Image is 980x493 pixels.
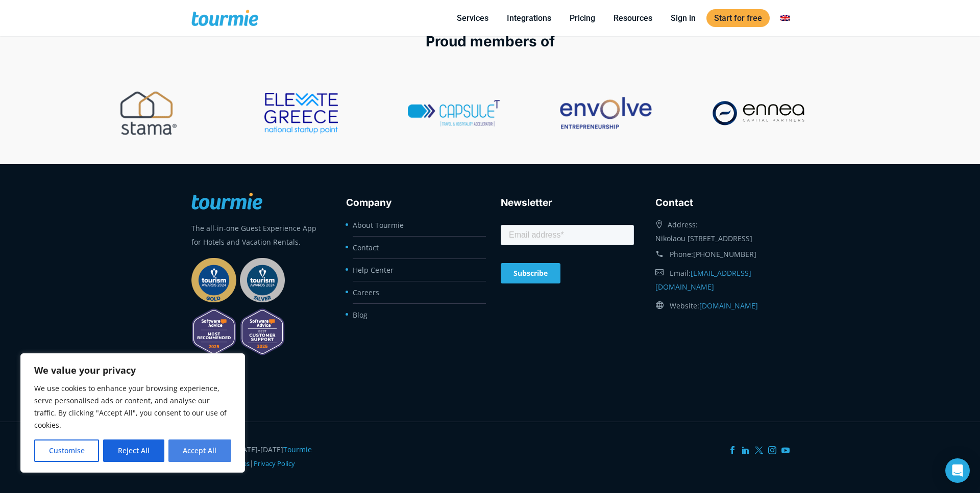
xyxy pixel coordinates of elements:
[655,195,789,211] h3: Contact
[655,215,789,245] div: Address: Nikolaou [STREET_ADDRESS]
[426,33,555,50] span: Proud members of
[353,288,379,297] a: Careers
[655,268,751,292] a: [EMAIL_ADDRESS][DOMAIN_NAME]
[499,12,559,24] a: Integrations
[501,223,634,290] iframe: Form 0
[655,264,789,296] div: Email:
[693,249,756,259] a: [PHONE_NUMBER]
[663,12,703,24] a: Sign in
[353,265,394,275] a: Help Center
[34,382,231,431] p: We use cookies to enhance your browsing experience, serve personalised ads or content, and analys...
[945,458,970,483] div: Open Intercom Messenger
[34,439,99,462] button: Customise
[501,195,634,211] h3: Newsletter
[655,245,789,264] div: Phone:
[353,310,367,320] a: Blog
[655,296,789,315] div: Website:
[562,12,603,24] a: Pricing
[728,446,737,454] a: Facebook
[449,12,496,24] a: Services
[742,446,750,454] a: LinkedIn
[353,243,379,252] a: Contact
[191,221,325,249] p: The all-in-one Guest Experience App for Hotels and Vacation Rentals.
[773,12,797,24] a: Switch to
[768,446,776,454] a: Instagram
[168,439,231,462] button: Accept All
[283,445,312,454] a: Tourmie
[353,220,404,230] a: About Tourmie
[606,12,660,24] a: Resources
[755,446,763,454] a: Twitter
[103,439,164,462] button: Reject All
[191,443,325,471] div: Copyright © [DATE]-[DATE] |
[34,364,231,376] p: We value your privacy
[254,459,295,468] a: Privacy Policy
[706,9,770,27] a: Start for free
[699,301,758,310] a: [DOMAIN_NAME]
[346,195,479,211] h3: Company
[781,446,790,454] a: YouTube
